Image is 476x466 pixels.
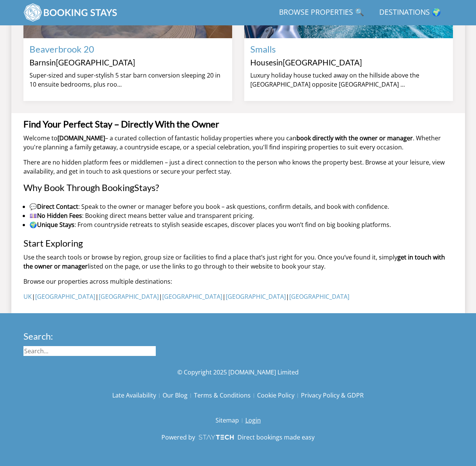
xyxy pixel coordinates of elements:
[257,389,301,402] a: Cookie Policy
[276,4,367,21] a: Browse Properties 🔍
[57,134,105,142] strong: [DOMAIN_NAME]
[194,389,257,402] a: Terms & Conditions
[23,3,118,22] img: BookingStays
[296,134,413,142] strong: book directly with the owner or manager
[216,414,245,427] a: Sitemap
[35,292,95,301] a: [GEOGRAPHIC_DATA]
[376,4,444,21] a: Destinations 🌍
[23,158,453,176] p: There are no hidden platform fees or middlemen – just a direct connection to the person who knows...
[23,346,156,356] input: Search...
[29,202,453,211] p: 💬 : Speak to the owner or manager before you book – ask questions, confirm details, and book with...
[29,58,226,67] h4: in
[250,57,276,67] a: Houses
[56,57,135,67] a: [GEOGRAPHIC_DATA]
[301,389,364,402] a: Privacy Policy & GDPR
[245,414,261,427] a: Login
[112,389,163,402] a: Late Availability
[283,57,362,67] a: [GEOGRAPHIC_DATA]
[23,253,445,270] strong: get in touch with the owner or manager
[163,389,194,402] a: Our Blog
[37,221,74,229] strong: Unique Stays
[23,118,219,129] strong: Find Your Perfect Stay – Directly With the Owner
[23,134,453,152] p: Welcome to – a curated collection of fantastic holiday properties where you can . Whether you're ...
[23,253,453,271] p: Use the search tools or browse by region, group size or facilities to find a place that’s just ri...
[37,202,78,211] strong: Direct Contact
[37,211,82,220] strong: No Hidden Fees
[29,57,50,67] a: Barns
[162,292,222,301] a: [GEOGRAPHIC_DATA]
[23,292,32,301] a: UK
[250,43,276,54] a: Smalls
[289,292,349,301] a: [GEOGRAPHIC_DATA]
[23,238,453,248] h3: Start Exploring
[99,292,159,301] a: [GEOGRAPHIC_DATA]
[226,292,286,301] a: [GEOGRAPHIC_DATA]
[161,433,315,442] a: Powered byDirect bookings made easy
[198,433,234,442] img: scrumpy.png
[23,277,453,286] p: Browse our properties across multiple destinations:
[29,220,453,229] p: 🌍 : From countryside retreats to stylish seaside escapes, discover places you won’t find on big b...
[29,43,94,54] a: Beaverbrook 20
[23,368,453,377] p: © Copyright 2025 [DOMAIN_NAME] Limited
[23,183,453,193] h3: Why Book Through BookingStays?
[29,71,226,89] p: Super-sized and super-stylish 5 star barn conversion sleeping 20 in 10 ensuite bedrooms, plus roo...
[250,58,447,67] h4: in
[23,292,453,301] p: | | | | |
[250,71,447,89] p: Luxury holiday house tucked away on the hillside above the [GEOGRAPHIC_DATA] opposite [GEOGRAPHIC...
[29,211,453,220] p: 💷 : Booking direct means better value and transparent pricing.
[23,331,156,341] h3: Search:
